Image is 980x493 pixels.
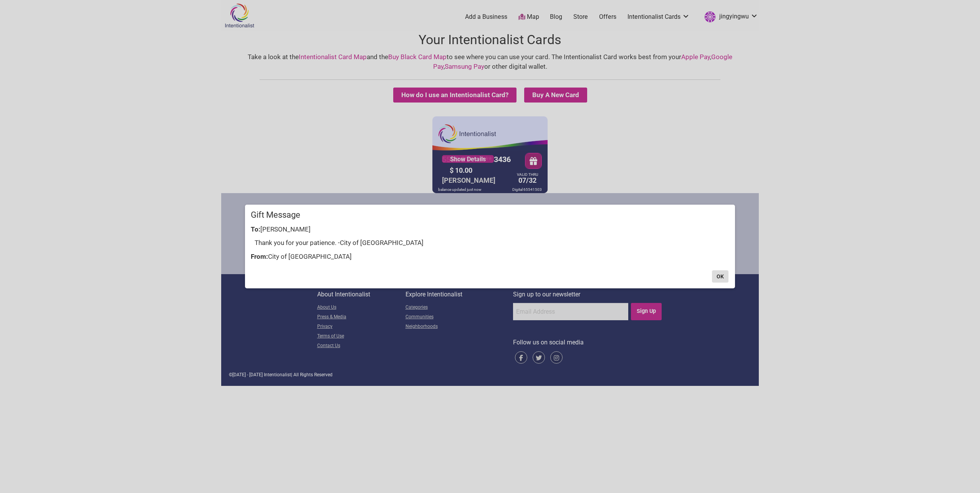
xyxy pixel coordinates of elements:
[712,270,728,283] button: OK
[251,252,729,262] div: City of [GEOGRAPHIC_DATA]
[251,253,268,260] b: From:
[251,211,300,219] span: Gift Message
[251,234,729,252] div: Thank you for your patience. -City of [GEOGRAPHIC_DATA]
[251,225,260,233] b: To:
[251,225,729,235] div: [PERSON_NAME]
